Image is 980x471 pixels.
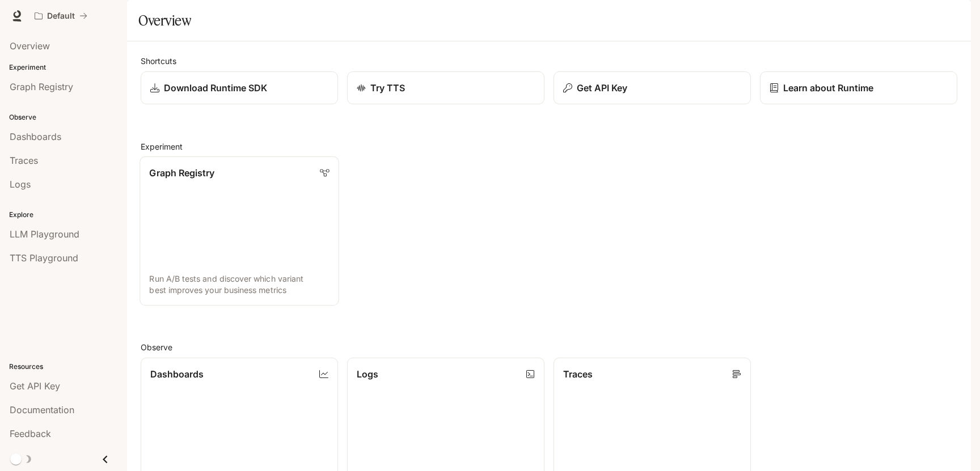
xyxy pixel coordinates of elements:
p: Default [47,11,75,21]
p: Try TTS [370,81,405,95]
h1: Overview [138,9,191,32]
a: Learn about Runtime [760,71,957,104]
p: Traces [563,367,593,381]
a: Download Runtime SDK [141,71,338,104]
p: Logs [357,367,378,381]
p: Run A/B tests and discover which variant best improves your business metrics [149,273,329,296]
h2: Observe [141,341,957,353]
button: All workspaces [29,5,92,27]
a: Try TTS [347,71,544,104]
p: Download Runtime SDK [164,81,267,95]
button: Get API Key [554,71,751,104]
p: Learn about Runtime [783,81,873,95]
h2: Experiment [141,141,957,152]
a: Graph RegistryRun A/B tests and discover which variant best improves your business metrics [140,156,339,306]
p: Get API Key [577,81,627,95]
h2: Shortcuts [141,55,957,67]
p: Dashboards [150,367,204,381]
p: Graph Registry [149,166,214,180]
